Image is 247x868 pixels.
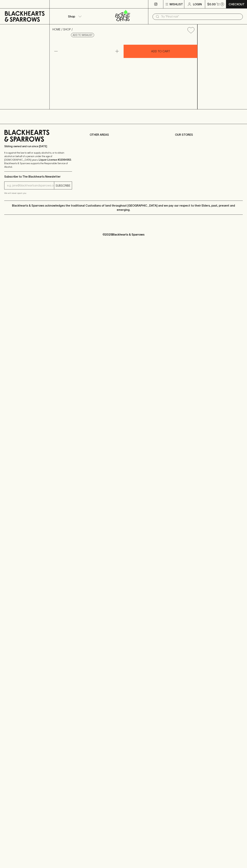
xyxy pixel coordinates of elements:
p: OTHER AREAS [90,133,157,137]
button: SUBSCRIBE [54,182,72,189]
p: Checkout [229,2,245,6]
p: We will never spam you [4,191,72,195]
p: OUR STORES [175,133,243,137]
p: Blackhearts & Sparrows acknowledges the traditional Custodians of land throughout [GEOGRAPHIC_DAT... [7,203,240,212]
a: HOME [52,28,61,31]
input: e.g. jane@blackheartsandsparrows.com.au [7,183,54,188]
img: 40494.png [50,36,197,109]
button: Shop [50,8,99,24]
a: SHOP [63,28,71,31]
p: It is against the law to sell or supply alcohol to, or to obtain alcohol on behalf of a person un... [4,151,72,169]
p: Sibling owned and run since [DATE] [4,145,72,148]
p: 0 [222,3,223,5]
button: ADD TO CART [124,45,197,58]
p: $0.00 [207,2,216,6]
button: Add to wishlist [71,33,94,37]
p: Login [193,2,202,6]
strong: Liquor License #32064953 [39,158,71,161]
p: Wishlist [169,2,183,6]
input: Try "Pinot noir" [161,14,240,19]
p: SUBSCRIBE [56,183,70,188]
p: Subscribe to The Blackhearts Newsletter [4,174,72,179]
button: Add to wishlist [186,26,196,35]
p: Shop [68,14,75,19]
p: ADD TO CART [151,49,170,53]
